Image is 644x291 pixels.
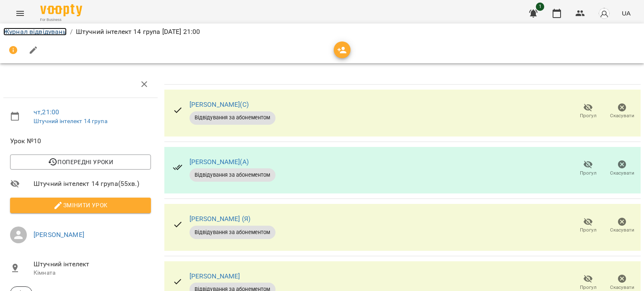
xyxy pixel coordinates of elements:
[580,112,597,119] span: Прогул
[10,198,151,213] button: Змінити урок
[34,179,151,189] span: Штучний інтелект 14 група ( 55 хв. )
[34,259,151,269] span: Штучний інтелект
[10,136,151,146] span: Урок №10
[190,158,249,166] a: [PERSON_NAME](А)
[34,231,84,239] a: [PERSON_NAME]
[70,27,73,37] li: /
[580,227,597,234] span: Прогул
[580,170,597,177] span: Прогул
[17,200,144,210] span: Змінити урок
[190,272,240,280] a: [PERSON_NAME]
[598,8,610,19] img: avatar_s.png
[536,3,544,11] span: 1
[40,17,82,23] span: For Business
[190,100,249,108] a: [PERSON_NAME](С)
[571,157,605,180] button: Прогул
[17,157,144,167] span: Попередні уроки
[190,171,275,179] span: Відвідування за абонементом
[3,27,641,37] nav: breadcrumb
[610,284,634,291] span: Скасувати
[190,215,251,223] a: [PERSON_NAME] (Я)
[190,229,275,236] span: Відвідування за абонементом
[34,108,59,116] a: чт , 21:00
[580,284,597,291] span: Прогул
[3,28,67,36] a: Журнал відвідувань
[34,118,107,124] a: Штучний інтелект 14 група
[622,9,631,18] span: UA
[34,269,151,277] p: Кімната
[610,227,634,234] span: Скасувати
[571,100,605,123] button: Прогул
[605,214,639,237] button: Скасувати
[618,5,634,21] button: UA
[610,170,634,177] span: Скасувати
[10,3,30,23] button: Menu
[605,100,639,123] button: Скасувати
[40,4,82,16] img: Voopty Logo
[610,112,634,119] span: Скасувати
[10,155,151,170] button: Попередні уроки
[76,27,200,37] p: Штучний інтелект 14 група [DATE] 21:00
[190,114,275,121] span: Відвідування за абонементом
[605,157,639,180] button: Скасувати
[571,214,605,237] button: Прогул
